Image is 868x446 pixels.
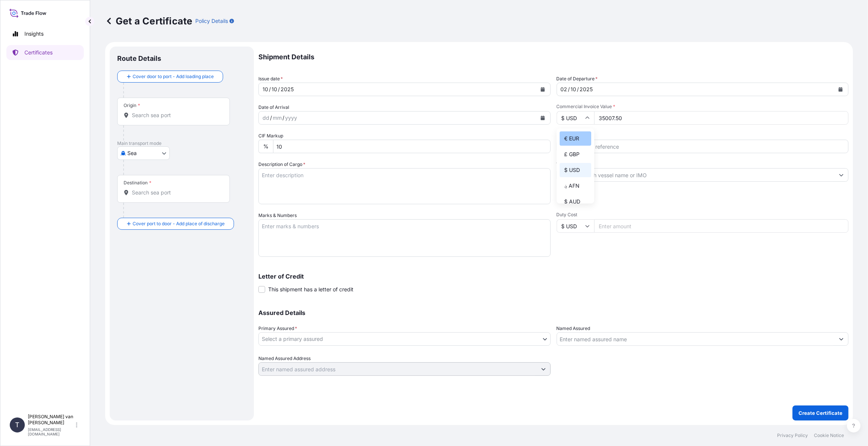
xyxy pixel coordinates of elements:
[127,149,137,157] span: Sea
[132,111,220,119] input: Origin
[570,85,577,94] div: month,
[133,220,225,228] span: Cover port to door - Add place of discharge
[577,85,579,94] div: /
[258,132,283,140] label: CIF Markup
[272,113,282,122] div: month,
[560,131,591,146] div: € EUR
[560,147,591,161] div: £ GBP
[594,111,849,125] input: Enter amount
[105,15,192,27] p: Get a Certificate
[777,432,808,438] a: Privacy Policy
[258,325,297,332] span: Primary Assured
[258,104,289,111] span: Date of Arrival
[835,83,847,95] button: Calendar
[284,113,298,122] div: year,
[24,49,53,56] p: Certificates
[557,325,590,332] label: Named Assured
[270,113,272,122] div: /
[124,180,151,186] div: Destination
[258,140,273,153] div: %
[560,194,591,209] div: $ AUD
[537,83,549,95] button: Calendar
[262,113,270,122] div: day,
[258,47,848,68] p: Shipment Details
[258,212,297,219] label: Marks & Numbers
[278,85,280,94] div: /
[15,421,20,429] span: T
[793,405,848,420] button: Create Certificate
[117,54,161,63] p: Route Details
[560,179,591,193] div: ؋ AFN
[557,212,849,218] span: Duty Cost
[132,189,220,196] input: Destination
[557,104,849,110] span: Commercial Invoice Value
[6,26,84,41] a: Insights
[195,17,228,25] p: Policy Details
[117,218,234,230] button: Cover port to door - Add place of discharge
[117,146,170,160] button: Select transport
[133,73,214,80] span: Cover door to port - Add loading place
[579,85,594,94] div: year,
[814,432,844,438] a: Cookie Notice
[560,85,568,94] div: day,
[258,161,305,168] label: Description of Cargo
[835,332,848,346] button: Show suggestions
[537,362,550,376] button: Show suggestions
[6,45,84,60] a: Certificates
[271,85,278,94] div: month,
[258,355,311,362] label: Named Assured Address
[269,85,271,94] div: /
[557,140,849,153] input: Enter booking reference
[557,332,835,346] input: Assured Name
[568,85,570,94] div: /
[557,168,835,182] input: Type to search vessel name or IMO
[258,310,848,316] p: Assured Details
[282,113,284,122] div: /
[835,168,848,182] button: Show suggestions
[594,219,849,233] input: Enter amount
[259,362,537,376] input: Named Assured Address
[537,112,549,124] button: Calendar
[124,102,140,108] div: Origin
[258,273,848,279] p: Letter of Credit
[28,427,74,436] p: [EMAIL_ADDRESS][DOMAIN_NAME]
[799,409,842,417] p: Create Certificate
[262,85,269,94] div: day,
[117,140,246,146] p: Main transport mode
[560,163,591,177] div: $ USD
[280,85,294,94] div: year,
[28,414,74,426] p: [PERSON_NAME] van [PERSON_NAME]
[268,286,353,293] span: This shipment has a letter of credit
[258,332,551,346] button: Select a primary assured
[117,71,223,83] button: Cover door to port - Add loading place
[273,140,551,153] input: Enter percentage between 0 and 10%
[24,30,44,38] p: Insights
[262,335,323,343] span: Select a primary assured
[557,75,598,83] span: Date of Departure
[258,75,283,83] span: Issue date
